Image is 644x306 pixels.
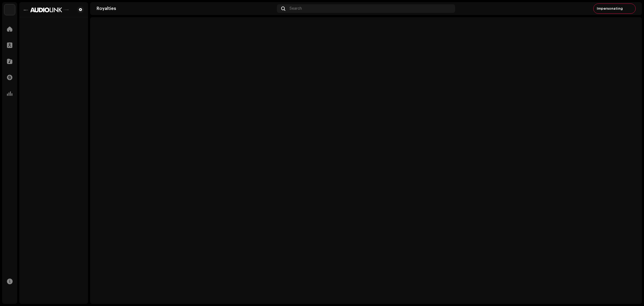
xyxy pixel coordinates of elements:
[4,4,15,15] img: 730b9dfe-18b5-4111-b483-f30b0c182d82
[626,4,635,13] img: e5230375-557b-4983-976e-f002d527ddd5
[24,6,69,13] img: 1601779f-85bc-4fc7-87b8-abcd1ae7544a
[97,6,275,11] div: Royalties
[597,6,623,11] span: Impersonating
[290,6,302,11] span: Search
